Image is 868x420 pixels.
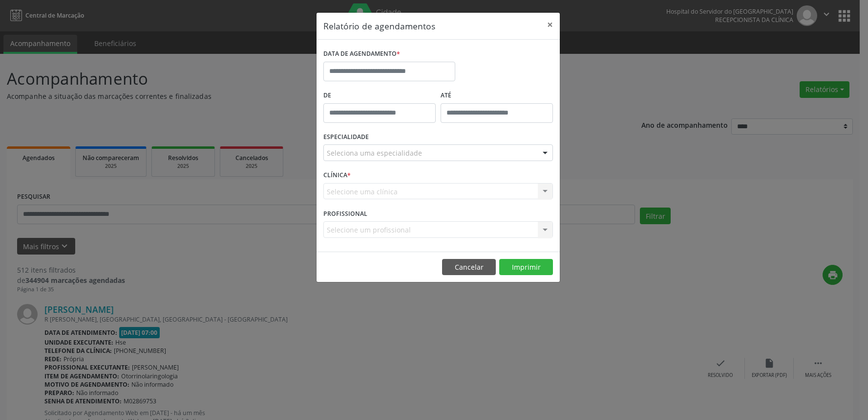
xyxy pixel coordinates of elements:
[323,20,435,32] h5: Relatório de agendamentos
[323,47,400,62] label: DATA DE AGENDAMENTO
[442,259,496,276] button: Cancelar
[323,130,369,145] label: ESPECIALIDADE
[323,168,351,183] label: CLÍNICA
[441,88,553,103] label: ATÉ
[323,88,436,103] label: De
[540,13,560,37] button: Close
[499,259,553,276] button: Imprimir
[323,206,367,221] label: PROFISSIONAL
[327,148,422,158] span: Seleciona uma especialidade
